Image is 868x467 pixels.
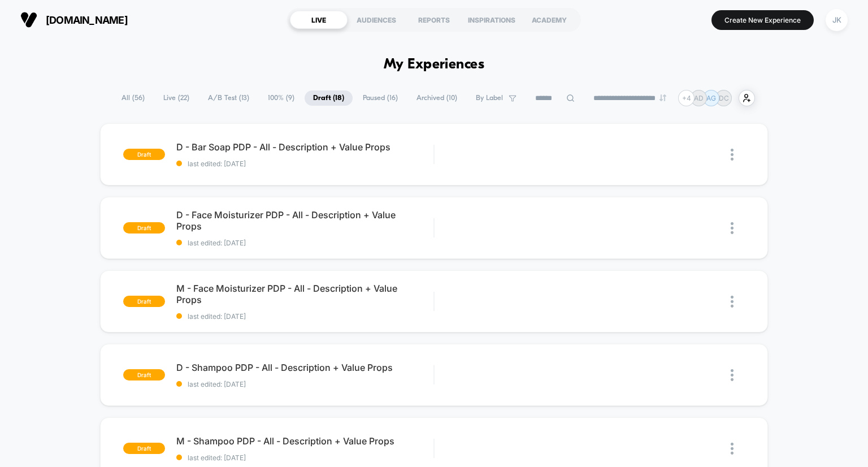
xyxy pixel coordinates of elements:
img: end [659,94,666,101]
div: + 4 [678,90,695,106]
div: JK [826,9,848,31]
img: close [731,443,734,455]
span: D - Shampoo PDP - All - Description + Value Props [176,362,434,373]
span: Live ( 22 ) [155,90,198,106]
span: draft [123,296,165,307]
span: last edited: [DATE] [176,380,434,388]
span: M - Face Moisturizer PDP - All - Description + Value Props [176,283,434,305]
span: D - Face Moisturizer PDP - All - Description + Value Props [176,209,434,232]
div: AUDIENCES [348,11,405,29]
button: [DOMAIN_NAME] [17,11,131,29]
img: close [731,149,734,161]
span: Draft ( 18 ) [305,90,353,106]
span: [DOMAIN_NAME] [46,14,128,26]
h1: My Experiences [384,57,485,73]
img: close [731,369,734,381]
div: LIVE [290,11,348,29]
span: draft [123,149,165,160]
div: INSPIRATIONS [463,11,520,29]
span: A/B Test ( 13 ) [199,90,258,106]
p: AD [694,94,704,102]
span: D - Bar Soap PDP - All - Description + Value Props [176,141,434,153]
span: 100% ( 9 ) [259,90,303,106]
span: All ( 56 ) [113,90,153,106]
span: draft [123,222,165,233]
span: By Label [476,94,503,102]
p: AG [706,94,716,102]
p: DC [719,94,729,102]
button: Create New Experience [711,10,814,30]
div: ACADEMY [520,11,578,29]
span: Paused ( 16 ) [354,90,406,106]
span: M - Shampoo PDP - All - Description + Value Props [176,435,434,447]
img: Visually logo [20,11,37,28]
span: last edited: [DATE] [176,453,434,462]
img: close [731,222,734,234]
span: draft [123,369,165,380]
img: close [731,296,734,308]
span: draft [123,443,165,454]
span: last edited: [DATE] [176,159,434,168]
span: last edited: [DATE] [176,239,434,247]
div: REPORTS [405,11,463,29]
span: Archived ( 10 ) [408,90,466,106]
button: JK [822,8,851,32]
span: last edited: [DATE] [176,312,434,321]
